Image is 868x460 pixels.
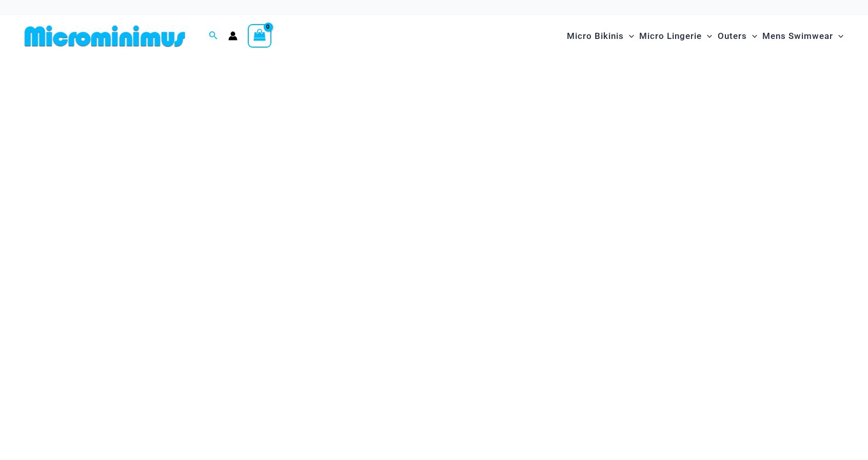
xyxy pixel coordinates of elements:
span: Menu Toggle [624,23,634,49]
span: Micro Lingerie [639,23,702,49]
a: Account icon link [228,31,238,40]
span: Menu Toggle [747,23,757,49]
span: Menu Toggle [702,23,712,49]
img: MM SHOP LOGO FLAT [21,25,189,48]
a: Search icon link [209,30,218,43]
a: Micro LingerieMenu ToggleMenu Toggle [637,20,715,52]
span: Outers [718,23,747,49]
a: Micro BikinisMenu ToggleMenu Toggle [564,20,637,52]
a: Mens SwimwearMenu ToggleMenu Toggle [760,20,846,52]
nav: Site Navigation [563,19,847,53]
span: Mens Swimwear [762,23,833,49]
span: Menu Toggle [833,23,843,49]
a: View Shopping Cart, empty [248,24,271,48]
span: Micro Bikinis [567,23,624,49]
a: OutersMenu ToggleMenu Toggle [715,20,760,52]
